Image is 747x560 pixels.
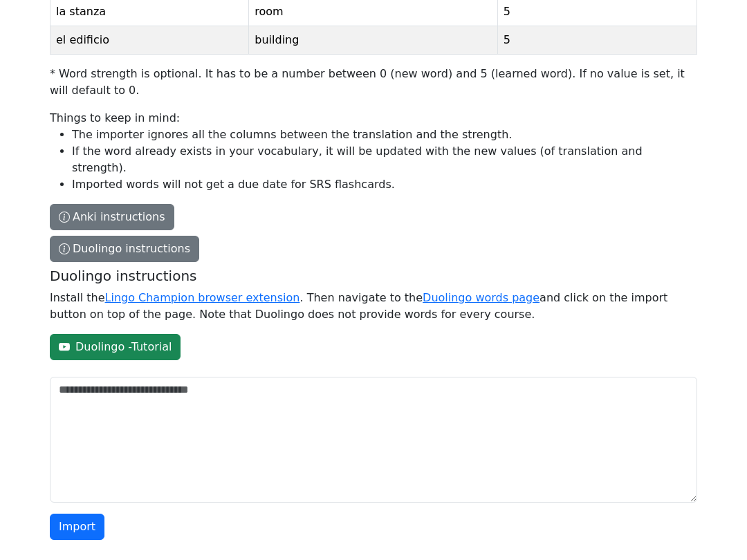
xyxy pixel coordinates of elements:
p: Install the . Then navigate to the and click on the import button on top of the page. Note that D... [50,290,692,323]
button: Import [50,514,104,540]
td: el edificio [50,26,249,55]
h5: Duolingo instructions [50,268,692,284]
p: Things to keep in mind: [50,110,697,193]
td: building [249,26,498,55]
a: Duolingo -Tutorial [50,334,181,360]
button: WordTranslationla casahouse0la stanzaroom5el edificiobuilding5* Word strength is optional. It has... [50,236,199,262]
li: The importer ignores all the columns between the translation and the strength. [72,127,697,143]
a: Lingo Champion browser extension [105,291,300,304]
a: Duolingo words page [423,291,539,304]
li: If the word already exists in your vocabulary, it will be updated with the new values (of transla... [72,143,697,176]
li: Imported words will not get a due date for SRS flashcards. [72,176,697,193]
td: 5 [497,26,697,55]
p: * Word strength is optional. It has to be a number between 0 (new word) and 5 (learned word). If ... [50,66,697,99]
button: WordTranslationla casahouse0la stanzaroom5el edificiobuilding5* Word strength is optional. It has... [50,204,174,230]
